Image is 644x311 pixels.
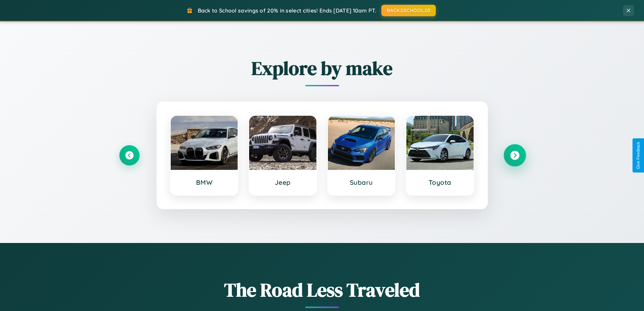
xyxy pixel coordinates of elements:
[413,178,467,186] h3: Toyota
[119,55,525,81] h2: Explore by make
[198,7,376,14] span: Back to School savings of 20% in select cities! Ends [DATE] 10am PT.
[335,178,388,186] h3: Subaru
[636,142,641,169] div: Give Feedback
[256,178,310,186] h3: Jeep
[119,277,525,303] h1: The Road Less Traveled
[381,5,436,16] button: BACK2SCHOOL20
[177,178,231,186] h3: BMW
